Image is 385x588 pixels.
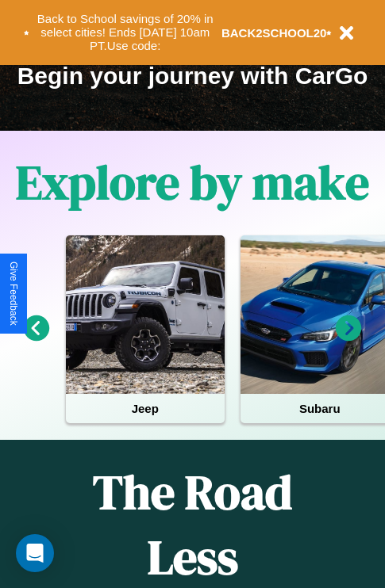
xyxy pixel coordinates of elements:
button: Back to School savings of 20% in select cities! Ends [DATE] 10am PT.Use code: [29,8,221,57]
div: Give Feedback [8,262,19,326]
b: BACK2SCHOOL20 [221,26,327,40]
h1: Explore by make [16,150,369,215]
div: Open Intercom Messenger [16,534,54,572]
h4: Jeep [66,394,225,423]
